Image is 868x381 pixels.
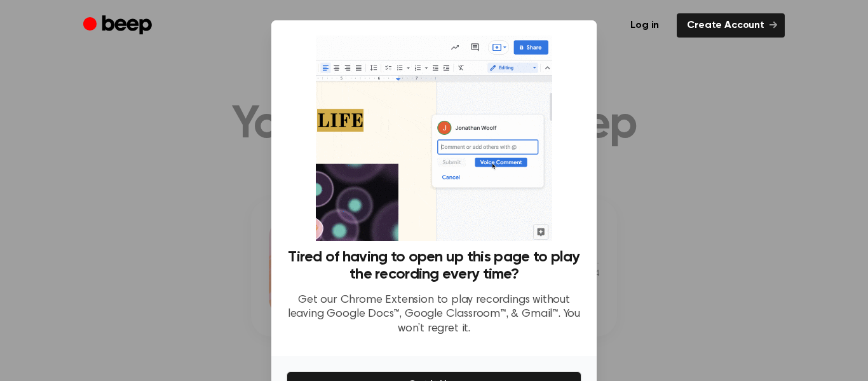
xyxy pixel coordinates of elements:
h3: Tired of having to open up this page to play the recording every time? [287,249,581,283]
a: Log in [620,13,669,38]
p: Get our Chrome Extension to play recordings without leaving Google Docs™, Google Classroom™, & Gm... [287,293,581,336]
a: Beep [83,13,155,38]
img: Beep extension in action [316,36,552,241]
a: Create Account [677,13,785,38]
